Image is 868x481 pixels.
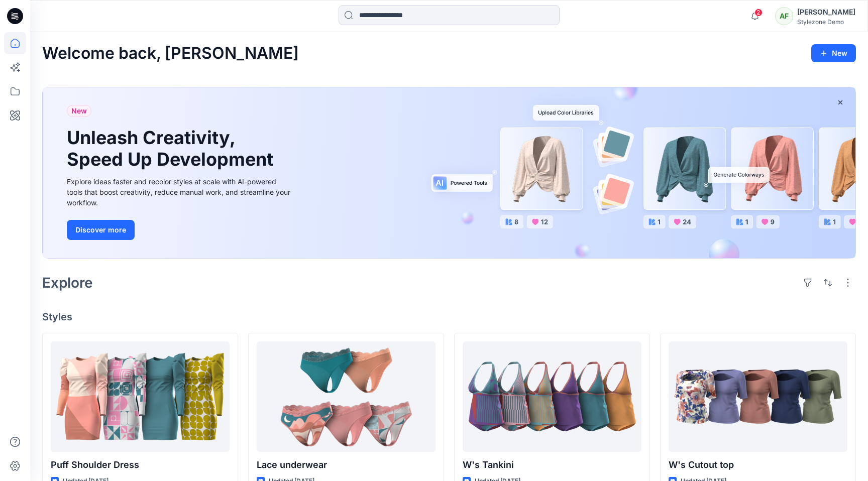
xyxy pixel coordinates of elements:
[51,458,230,472] p: Puff Shoulder Dress
[42,44,299,63] h2: Welcome back, [PERSON_NAME]
[67,176,293,208] div: Explore ideas faster and recolor styles at scale with AI-powered tools that boost creativity, red...
[42,311,856,323] h4: Styles
[67,220,135,240] button: Discover more
[775,7,793,25] div: AF
[67,220,293,240] a: Discover more
[463,458,641,472] p: W's Tankini
[669,341,847,452] a: W's Cutout top
[463,341,641,452] a: W's Tankini
[42,275,93,291] h2: Explore
[51,341,230,452] a: Puff Shoulder Dress
[669,458,847,472] p: W's Cutout top
[257,341,436,452] a: Lace underwear
[67,127,278,170] h1: Unleash Creativity, Speed Up Development
[811,44,856,62] button: New
[797,6,855,18] div: [PERSON_NAME]
[257,458,436,472] p: Lace underwear
[797,18,855,26] div: Stylezone Demo
[754,9,763,17] span: 2
[71,105,87,117] span: New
